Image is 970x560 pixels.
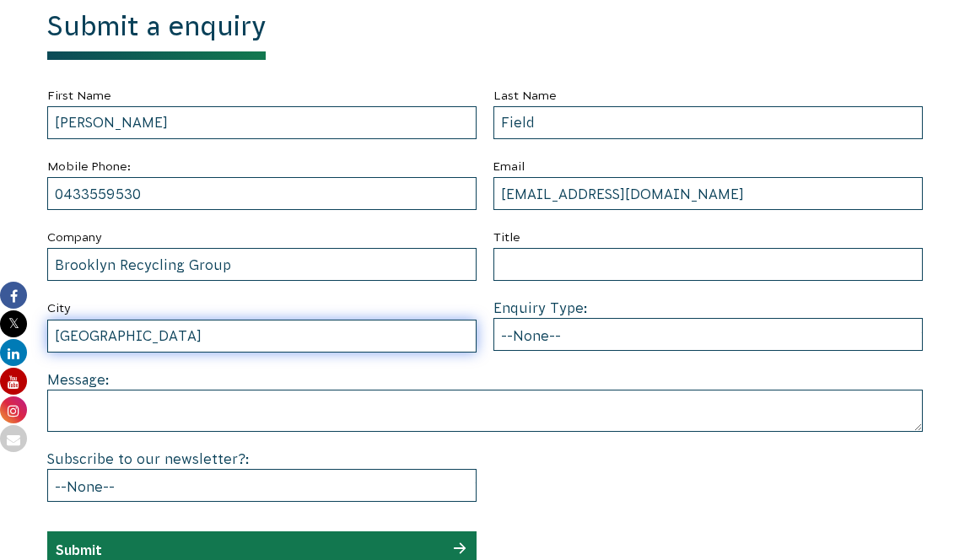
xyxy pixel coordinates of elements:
[493,449,750,514] iframe: reCAPTCHA
[47,298,477,319] label: City
[47,369,923,432] div: Message:
[493,85,923,106] label: Last Name
[47,227,477,248] label: Company
[47,469,477,502] select: Subscribe to our newsletter?
[47,156,477,177] label: Mobile Phone:
[47,449,477,502] div: Subscribe to our newsletter?:
[493,156,923,177] label: Email
[47,85,477,106] label: First Name
[56,542,102,557] input: Submit
[493,318,923,351] select: Enquiry Type
[493,298,923,351] div: Enquiry Type:
[493,227,923,248] label: Title
[47,10,266,60] h1: Submit a enquiry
